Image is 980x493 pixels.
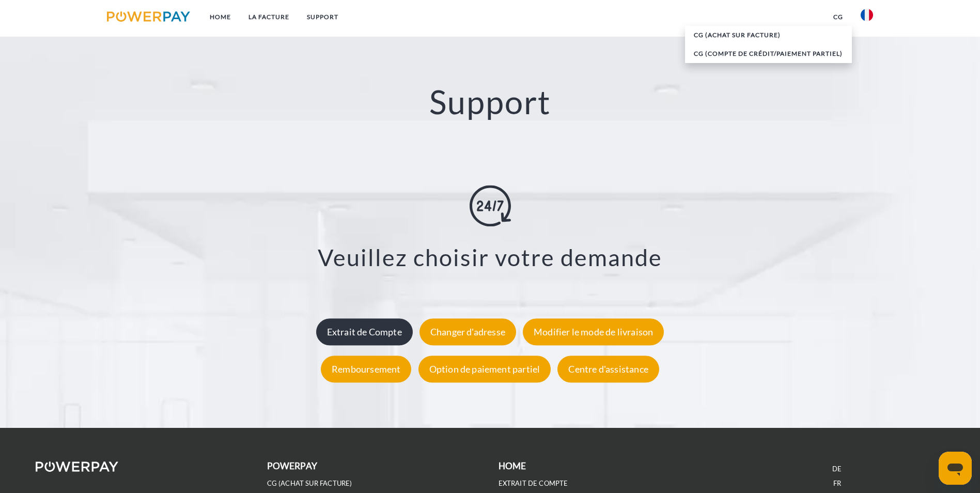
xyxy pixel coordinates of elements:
b: POWERPAY [267,460,317,471]
a: CG [825,8,852,26]
b: Home [499,460,526,471]
a: Modifier le mode de livraison [520,326,666,337]
a: Home [201,8,240,26]
a: Remboursement [318,363,414,375]
h3: Veuillez choisir votre demande [62,243,918,272]
div: Changer d'adresse [419,318,516,345]
a: CG (Compte de crédit/paiement partiel) [685,44,852,63]
div: Option de paiement partiel [418,356,551,382]
a: Option de paiement partiel [416,363,554,375]
img: fr [861,9,873,21]
a: Support [298,8,347,26]
a: Centre d'assistance [555,363,661,375]
div: Extrait de Compte [316,318,413,345]
a: CG (achat sur facture) [267,479,352,488]
a: FR [833,479,841,488]
a: EXTRAIT DE COMPTE [499,479,568,488]
div: Modifier le mode de livraison [523,318,664,345]
iframe: Bouton de lancement de la fenêtre de messagerie [939,452,972,485]
img: logo-powerpay.svg [107,11,190,22]
div: Centre d'assistance [557,356,659,382]
div: Remboursement [321,356,411,382]
a: DE [832,465,842,473]
a: Extrait de Compte [314,326,415,337]
h2: Support [49,82,931,122]
a: CG (achat sur facture) [685,26,852,44]
a: LA FACTURE [240,8,298,26]
img: online-shopping.svg [470,186,511,227]
a: Changer d'adresse [417,326,519,337]
img: logo-powerpay-white.svg [36,461,119,472]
